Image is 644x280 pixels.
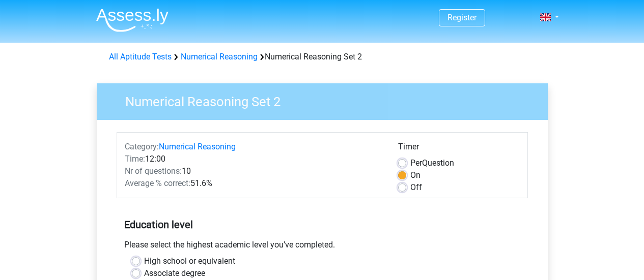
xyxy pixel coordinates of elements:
label: Associate degree [144,267,205,279]
a: Numerical Reasoning [181,52,258,61]
div: Timer [398,141,520,157]
a: Numerical Reasoning [159,142,236,151]
div: 12:00 [117,153,390,165]
label: Question [410,157,454,169]
span: Time: [125,154,145,164]
span: Per [410,158,422,168]
div: Numerical Reasoning Set 2 [105,51,540,63]
span: Category: [125,142,159,151]
a: Register [447,13,477,22]
div: Please select the highest academic level you’ve completed. [117,239,528,255]
span: Average % correct: [125,178,190,188]
div: 10 [117,165,390,177]
div: 51.6% [117,177,390,190]
a: All Aptitude Tests [109,52,172,61]
label: High school or equivalent [144,255,235,267]
label: On [410,169,421,181]
img: Assessly [96,8,169,32]
h3: Numerical Reasoning Set 2 [113,90,540,110]
h5: Education level [124,214,520,235]
label: Off [410,181,422,194]
span: Nr of questions: [125,166,182,176]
